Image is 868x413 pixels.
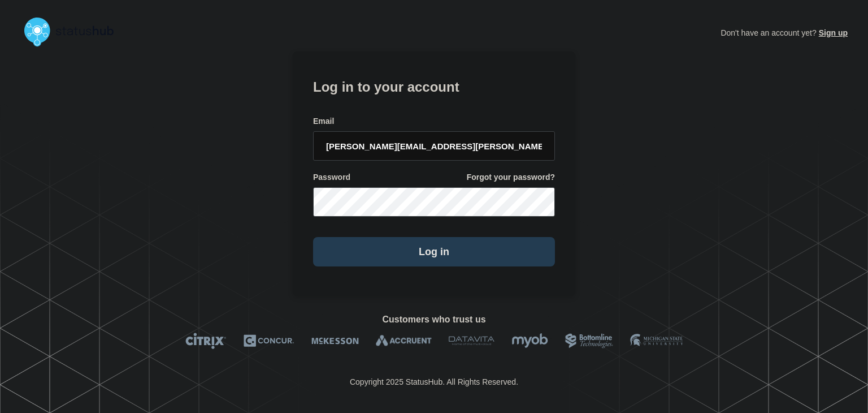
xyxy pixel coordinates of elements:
[244,333,294,349] img: Concur logo
[313,172,350,183] span: Password
[467,172,555,183] a: Forgot your password?
[313,187,555,217] input: password input
[185,333,227,349] img: Citrix logo
[313,75,555,96] h1: Log in to your account
[511,333,548,349] img: myob logo
[20,14,128,50] img: StatusHub logo
[565,333,613,349] img: Bottomline logo
[20,315,848,325] h2: Customers who trust us
[376,333,432,349] img: Accruent logo
[630,333,683,349] img: MSU logo
[721,19,848,46] p: Don't have an account yet?
[350,377,518,386] p: Copyright 2025 StatusHub. All Rights Reserved.
[313,131,555,161] input: email input
[313,237,555,266] button: Log in
[449,333,494,349] img: DataVita logo
[817,28,848,37] a: Sign up
[313,116,334,127] span: Email
[311,333,359,349] img: McKesson logo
